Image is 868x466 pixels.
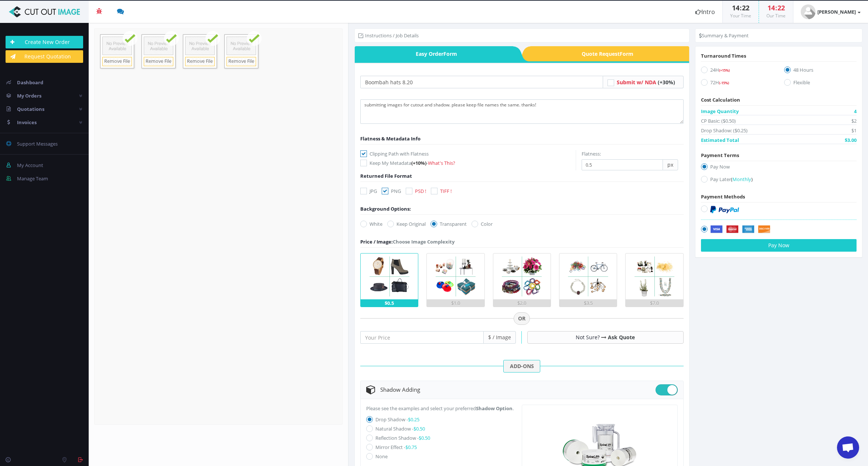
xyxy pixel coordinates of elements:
li: Instructions / Job Details [358,32,419,39]
a: (Monthly) [731,176,753,183]
span: 14 [767,3,775,12]
a: Submit w/ NDA (+30%) [617,79,675,86]
img: Securely by Stripe [710,225,770,234]
span: Dashboard [17,79,43,86]
a: Remove File [144,57,173,66]
span: Drop Shadow: ($0.25) [701,127,748,134]
span: Submit w/ NDA [617,79,656,86]
img: 5.png [632,254,677,299]
label: Transparent [430,220,467,228]
p: Please see the examples and select your preferred . [366,405,514,412]
small: Your Time [730,13,751,19]
label: JPG [360,187,377,195]
a: [PERSON_NAME] [793,1,868,23]
span: $2 [851,117,857,125]
div: $7.0 [626,299,683,307]
a: (+15%) [719,67,730,73]
span: (+30%) [658,79,675,86]
span: My Orders [17,92,41,99]
a: Create New Order [6,36,83,48]
label: Pay Now [701,163,857,173]
button: Pay Now [701,239,857,252]
span: Shadow Adding [380,386,420,393]
span: $0.50 [419,435,430,441]
span: px [663,159,678,170]
span: Invoices [17,119,37,126]
span: 22 [777,3,785,12]
span: Not Sure? [576,334,600,341]
img: 4.png [565,254,611,299]
label: 48 Hours [784,66,857,76]
i: Form [443,50,457,57]
span: Quotations [17,106,44,112]
img: Cut Out Image [6,6,83,17]
span: Image Quantity [701,108,739,115]
a: Easy OrderForm [355,46,513,61]
label: Keep Original [387,220,426,228]
span: : [739,3,742,12]
label: 24H [701,66,773,76]
span: 14 [732,3,739,12]
div: $2.0 [493,299,551,307]
span: Manage Team [17,175,48,182]
span: TIFF ! [440,188,452,194]
span: $3.00 [845,136,857,144]
span: $ / Image [484,331,516,344]
a: Remove File [185,57,215,66]
span: Turnaround Times [701,52,746,59]
a: Intro [688,1,722,23]
span: Payment Methods [701,193,745,200]
strong: [PERSON_NAME] [817,8,856,15]
a: Quote RequestForm [531,46,690,61]
div: Background Options: [360,205,411,212]
img: 3.png [499,254,545,299]
span: (+15%) [719,68,730,73]
label: PNG [382,187,401,195]
span: Monthly [732,176,751,183]
a: Remove File [227,57,256,66]
div: $3.5 [559,299,617,307]
span: Payment Terms [701,152,739,159]
strong: Shadow Option [476,405,513,412]
a: Ask Quote [608,334,635,341]
img: 2.png [433,254,479,299]
div: Choose Image Complexity [360,238,455,245]
img: 1.png [367,254,412,299]
span: $0.75 [405,444,417,450]
label: Flexible [784,79,857,89]
span: 4 [854,108,857,115]
input: Your Price [360,331,484,344]
span: Support Messages [17,140,58,147]
label: Flatness: [582,150,601,157]
img: timthumb.php [801,4,816,19]
small: Our Time [766,13,786,19]
span: (-15%) [719,81,729,85]
span: PSD ! [415,188,426,194]
span: Cost Calculation [701,96,740,103]
span: ADD-ONS [503,360,540,373]
span: Flatness & Metadata Info [360,135,421,142]
span: OR [514,312,530,325]
span: Quote Request [531,46,690,61]
a: What's This? [428,160,455,166]
label: Clipping Path with Flatness [360,150,576,157]
span: $1 [851,127,857,134]
label: Pay Later [701,176,857,186]
span: (+10%) [411,160,426,166]
span: Returned File Format [360,173,412,179]
a: Request Quotation [6,50,83,63]
input: Your Order Title [360,76,603,88]
span: CP Basic: ($0.50) [701,117,736,125]
span: Easy Order [355,46,513,61]
span: : [775,3,777,12]
label: Keep My Metadata - [360,159,576,167]
a: (-15%) [719,79,729,86]
label: None [375,453,388,460]
label: Mirror Effect - [375,444,417,450]
span: $0.25 [408,416,419,423]
img: PayPal [710,206,739,213]
label: Color [472,220,493,228]
label: Natural Shadow - [375,425,425,432]
span: Estimated Total [701,136,739,144]
span: Price / Image: [360,238,393,245]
